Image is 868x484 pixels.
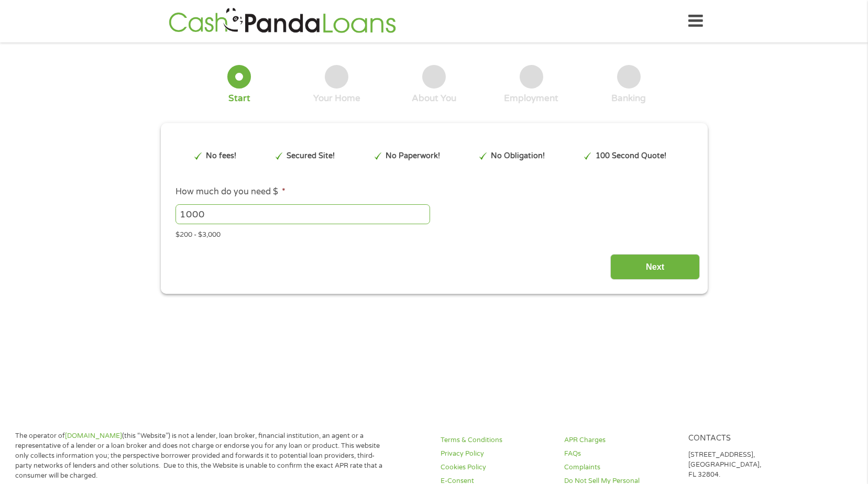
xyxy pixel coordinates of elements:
[228,93,250,104] div: Start
[491,150,545,162] p: No Obligation!
[15,431,387,480] p: The operator of (this “Website”) is not a lender, loan broker, financial institution, an agent or...
[688,434,799,444] h4: Contacts
[386,150,440,162] p: No Paperwork!
[175,186,285,197] label: How much do you need $
[564,449,675,459] a: FAQs
[596,150,666,162] p: 100 Second Quote!
[166,6,399,36] img: GetLoanNow Logo
[441,449,552,459] a: Privacy Policy
[287,150,335,162] p: Secured Site!
[441,435,552,445] a: Terms & Conditions
[65,432,122,440] a: [DOMAIN_NAME]
[564,463,675,472] a: Complaints
[313,93,360,104] div: Your Home
[441,463,552,472] a: Cookies Policy
[610,254,700,280] input: Next
[175,226,692,240] div: $200 - $3,000
[206,150,236,162] p: No fees!
[504,93,558,104] div: Employment
[611,93,646,104] div: Banking
[412,93,456,104] div: About You
[688,450,799,480] p: [STREET_ADDRESS], [GEOGRAPHIC_DATA], FL 32804.
[564,435,675,445] a: APR Charges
